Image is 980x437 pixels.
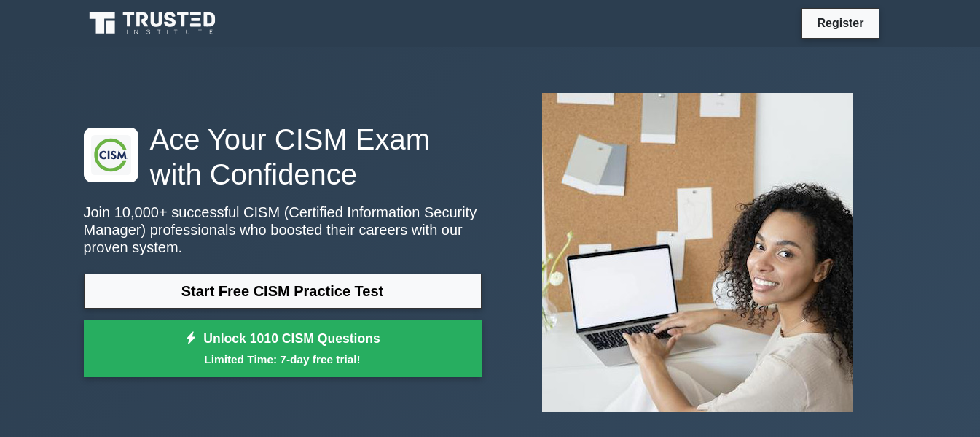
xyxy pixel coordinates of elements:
h1: Ace Your CISM Exam with Confidence [84,122,482,192]
p: Join 10,000+ successful CISM (Certified Information Security Manager) professionals who boosted t... [84,204,482,256]
small: Limited Time: 7-day free trial! [102,351,463,368]
a: Unlock 1010 CISM QuestionsLimited Time: 7-day free trial! [84,320,482,378]
a: Start Free CISM Practice Test [84,274,482,309]
a: Register [808,14,872,32]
